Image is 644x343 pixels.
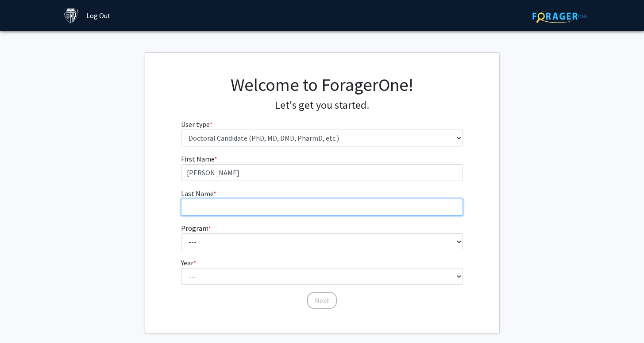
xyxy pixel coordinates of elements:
iframe: Chat [7,303,38,336]
img: ForagerOne Logo [532,9,588,23]
span: Last Name [181,189,213,198]
h1: Welcome to ForagerOne! [181,74,463,95]
label: Year [181,257,196,268]
img: Johns Hopkins University Logo [63,8,79,24]
h4: Let's get you started. [181,99,463,112]
label: User type [181,119,212,130]
label: Program [181,223,211,233]
span: First Name [181,154,214,163]
button: Next [307,292,337,309]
